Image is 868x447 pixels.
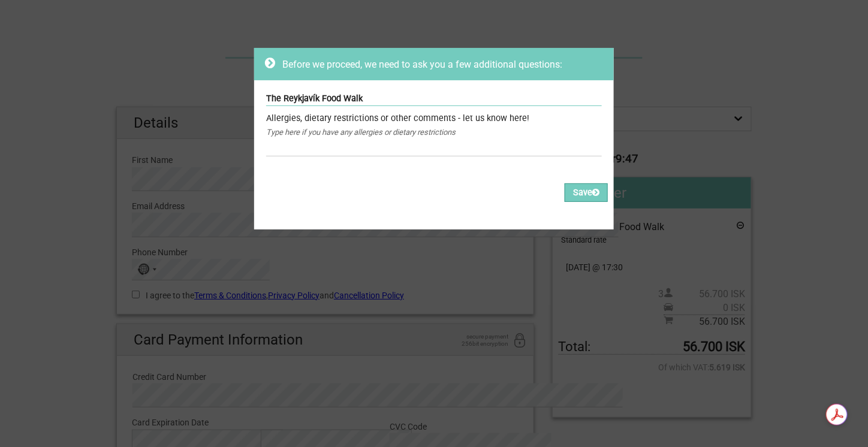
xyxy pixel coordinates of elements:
div: The Reykjavík Food Walk [266,92,602,106]
p: We're away right now. Please check back later! [17,21,135,31]
div: Type here if you have any allergies or dietary restrictions [266,126,602,139]
div: Allergies, dietary restrictions or other comments - let us know here! [266,112,602,125]
span: Before we proceed, we need to ask you a few additional questions: [282,59,562,70]
button: Save [565,183,608,202]
button: Open LiveChat chat widget [138,19,152,33]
